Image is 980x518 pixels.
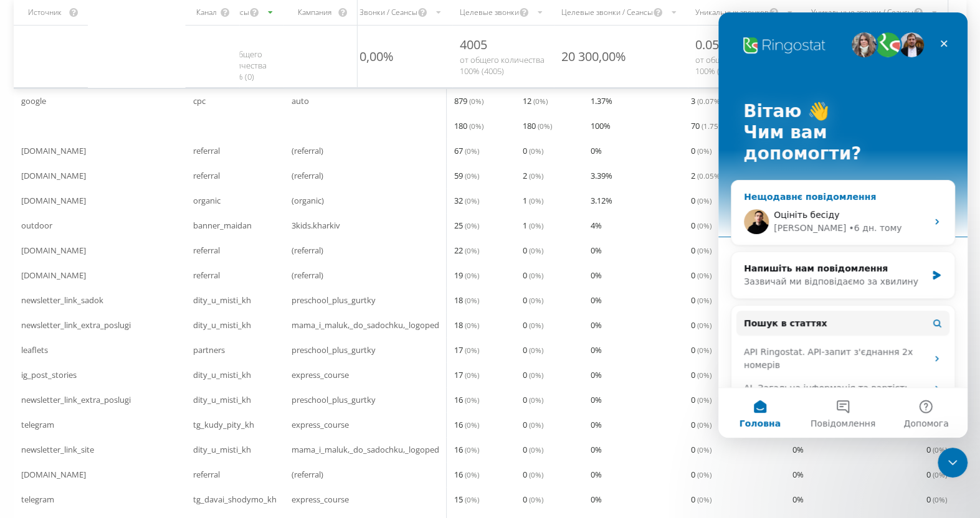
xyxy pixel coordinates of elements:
span: 0 [523,318,543,332]
span: referral [193,143,220,158]
div: 0,00% [359,48,394,65]
span: ( 0 %) [465,420,479,430]
span: referral [193,268,220,283]
span: 0.0507 [695,36,733,53]
span: ( 0 %) [697,345,711,355]
div: Источник [21,7,68,17]
span: ( 0 %) [529,245,543,255]
span: 67 [454,143,479,158]
span: 879 [454,93,483,108]
span: ( 0 %) [697,245,711,255]
span: dity_u_misti_kh [193,367,251,382]
span: ( 0 %) [465,245,479,255]
span: [DOMAIN_NAME] [21,268,86,283]
span: tg_kudy_pity_kh [193,417,254,432]
span: express_course [292,417,349,432]
span: 0 [691,218,711,233]
div: Уникальные звонки / Сеансы [811,7,913,17]
span: 0 [926,492,947,507]
div: Канал [193,7,220,17]
span: 0 % [792,467,804,482]
span: 0 [691,318,711,332]
span: ( 0 %) [697,270,711,280]
span: 0 [691,442,711,457]
span: ( 0 %) [465,146,479,156]
span: leaflets [21,342,48,357]
span: ( 0 %) [529,445,543,454]
span: preschool_plus_gurtky [292,342,376,357]
span: [DOMAIN_NAME] [21,143,86,158]
span: ( 0.07 %) [697,96,722,106]
span: [DOMAIN_NAME] [21,243,86,258]
span: referral [193,467,220,482]
div: Звонки / Сеансы [359,7,417,17]
span: 59 [454,168,479,183]
span: ( 0 %) [933,445,947,454]
span: 0 % [591,243,602,258]
span: 0 % [591,293,602,308]
span: 0 % [591,143,602,158]
span: ( 0 %) [697,146,711,156]
span: 0 % [591,417,602,432]
span: telegram [21,417,54,432]
span: 100 % [591,118,611,133]
span: ( 0 %) [469,121,483,131]
span: 1 [523,218,543,233]
span: 0 [523,268,543,283]
span: 0 [523,467,543,482]
span: 0 [523,342,543,357]
span: 0 % [591,367,602,382]
span: 0 % [591,442,602,457]
span: ( 0 %) [933,494,947,504]
span: 0 % [591,318,602,332]
span: 17 [454,342,479,357]
span: 0 [523,442,543,457]
span: 0 [691,342,711,357]
span: 0 [691,417,711,432]
span: (referral) [292,168,323,183]
span: ( 0.05 %) [697,171,722,181]
span: ig_post_stories [21,367,77,382]
span: ( 0 %) [529,146,543,156]
span: 0 [523,243,543,258]
span: ( 0 %) [533,96,548,106]
span: (referral) [292,243,323,258]
span: 0 [691,193,711,208]
span: ( 0 %) [529,370,543,380]
div: Целевые звонки [460,7,519,17]
span: ( 0 %) [697,370,711,380]
span: 3.39 % [591,168,612,183]
span: 0 [523,367,543,382]
span: от общего количества 100% ( 4005 ) [460,54,545,77]
span: ( 0 %) [529,395,543,405]
span: 0 % [792,442,804,457]
span: 15 [454,492,479,507]
span: ( 0 %) [465,171,479,181]
span: 0 [926,442,947,457]
span: 3 [691,93,722,108]
span: 0 [691,268,711,283]
span: ( 0 %) [465,270,479,280]
span: ( 0 %) [465,469,479,479]
span: 17 [454,367,479,382]
span: 0 [691,467,711,482]
span: 1.37 % [591,93,612,108]
span: referral [193,243,220,258]
span: ( 0 %) [529,295,543,305]
span: ( 1.75 %) [702,121,726,131]
span: ( 0 %) [538,121,552,131]
span: 0 [523,492,543,507]
span: от общего количества 100% ( 0 ) [223,49,267,82]
iframe: Intercom live chat [718,12,968,438]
